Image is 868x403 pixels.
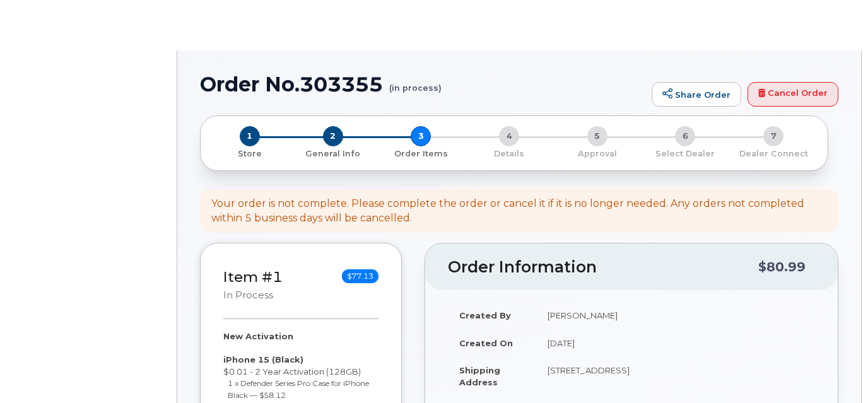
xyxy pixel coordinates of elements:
small: 1 x Defender Series Pro Case for iPhone Black — $58.12 [228,378,369,400]
div: Your order is not complete. Please complete the order or cancel it if it is no longer needed. Any... [211,197,827,226]
p: Store [216,148,284,160]
span: 2 [323,126,343,146]
a: Item #1 [223,268,283,286]
a: Cancel Order [748,82,838,107]
strong: New Activation [223,331,293,341]
td: [STREET_ADDRESS] [536,356,815,395]
strong: iPhone 15 (Black) [223,354,303,365]
h1: Order No.303355 [200,73,645,95]
a: 1 Store [211,146,289,160]
strong: Created On [459,338,513,348]
td: [PERSON_NAME] [536,301,815,329]
span: 1 [240,126,260,146]
a: 2 General Info [289,146,377,160]
strong: Created By [459,310,511,320]
strong: Shipping Address [459,365,500,387]
div: $80.99 [758,255,806,279]
span: $77.13 [342,269,378,283]
small: in process [223,289,273,301]
h2: Order Information [448,259,758,276]
small: (in process) [389,73,442,93]
p: General Info [294,148,372,160]
a: Share Order [652,82,741,107]
td: [DATE] [536,329,815,357]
